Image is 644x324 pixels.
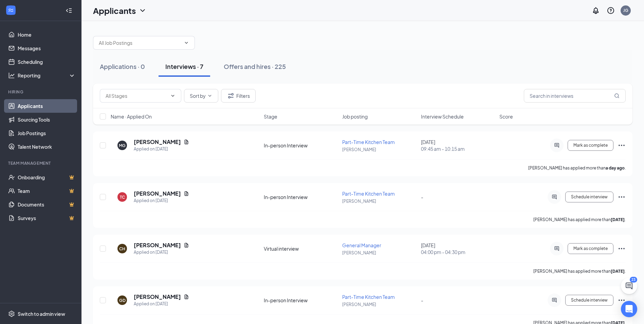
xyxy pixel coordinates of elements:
span: Mark as complete [573,143,608,148]
span: 04:00 pm - 04:30 pm [421,249,495,255]
p: [PERSON_NAME] [342,302,417,307]
p: [PERSON_NAME] [342,250,417,256]
div: Applied on [DATE] [134,146,189,152]
a: Applicants [18,99,76,113]
svg: Document [184,294,189,300]
button: Sort byChevronDown [184,89,218,103]
svg: ActiveChat [553,143,561,148]
span: Schedule interview [571,195,608,199]
div: In-person Interview [264,194,338,200]
div: CH [119,246,125,252]
svg: Ellipses [618,141,626,149]
a: Sourcing Tools [18,113,76,126]
div: GD [119,298,126,303]
svg: Document [184,191,189,196]
b: [DATE] [611,269,625,274]
div: Hiring [8,89,74,95]
span: General Manager [342,242,381,248]
a: Talent Network [18,140,76,154]
span: - [421,297,423,303]
svg: Notifications [592,6,600,15]
div: In-person Interview [264,142,338,149]
button: Mark as complete [568,140,613,151]
svg: Settings [8,310,15,317]
p: [PERSON_NAME] has applied more than . [533,217,626,222]
h5: [PERSON_NAME] [134,138,181,146]
span: 09:45 am - 10:15 am [421,145,495,152]
span: Job posting [342,113,368,120]
div: Open Intercom Messenger [621,301,637,317]
b: a day ago [606,165,625,170]
span: Name · Applied On [111,113,152,120]
div: MG [119,143,126,148]
div: Virtual interview [264,245,338,252]
div: Applied on [DATE] [134,249,189,256]
a: Scheduling [18,55,76,69]
span: Sort by [190,93,206,98]
div: [DATE] [421,139,495,152]
div: Offers and hires · 225 [224,62,286,71]
svg: Collapse [66,7,72,14]
span: Interview Schedule [421,113,464,120]
span: Mark as complete [573,246,608,251]
span: - [421,194,423,200]
a: Home [18,28,76,41]
svg: ChevronDown [139,6,147,15]
button: Schedule interview [565,295,613,306]
div: In-person Interview [264,297,338,304]
span: Score [499,113,513,120]
svg: Ellipses [618,245,626,253]
input: All Stages [106,92,167,100]
h5: [PERSON_NAME] [134,241,181,249]
svg: ChatActive [625,282,633,290]
h1: Applicants [93,5,136,16]
input: All Job Postings [99,39,181,47]
span: Stage [264,113,277,120]
a: DocumentsCrown [18,198,76,211]
p: [PERSON_NAME] [342,198,417,204]
svg: WorkstreamLogo [7,7,14,14]
p: [PERSON_NAME] [342,147,417,152]
a: TeamCrown [18,184,76,198]
svg: ChevronDown [207,93,213,98]
svg: ChevronDown [184,40,189,46]
div: [DATE] [421,242,495,255]
div: TC [120,194,125,200]
svg: Ellipses [618,296,626,304]
svg: MagnifyingGlass [614,93,620,98]
a: SurveysCrown [18,211,76,225]
svg: ActiveChat [553,246,561,251]
svg: Filter [227,92,235,100]
svg: Analysis [8,72,15,79]
input: Search in interviews [524,89,626,103]
span: Schedule interview [571,298,608,303]
div: Switch to admin view [18,310,65,317]
svg: Document [184,242,189,248]
h5: [PERSON_NAME] [134,293,181,301]
button: ChatActive [621,278,637,294]
p: [PERSON_NAME] has applied more than . [528,165,626,171]
svg: Ellipses [618,193,626,201]
div: 23 [630,277,637,283]
svg: ActiveChat [550,194,558,200]
a: OnboardingCrown [18,170,76,184]
svg: QuestionInfo [607,6,615,15]
button: Schedule interview [565,192,613,202]
div: Applied on [DATE] [134,197,189,204]
span: Part-Time Kitchen Team [342,191,395,197]
span: Part-Time Kitchen Team [342,294,395,300]
svg: ChevronDown [170,93,176,98]
a: Messages [18,41,76,55]
b: [DATE] [611,217,625,222]
svg: Document [184,139,189,145]
span: Part-Time Kitchen Team [342,139,395,145]
div: Applications · 0 [100,62,145,71]
svg: ActiveChat [550,298,558,303]
div: Team Management [8,160,74,166]
h5: [PERSON_NAME] [134,190,181,197]
button: Filter Filters [221,89,256,103]
p: [PERSON_NAME] has applied more than . [533,268,626,274]
div: Reporting [18,72,76,79]
div: Applied on [DATE] [134,301,189,307]
div: JG [623,7,628,13]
